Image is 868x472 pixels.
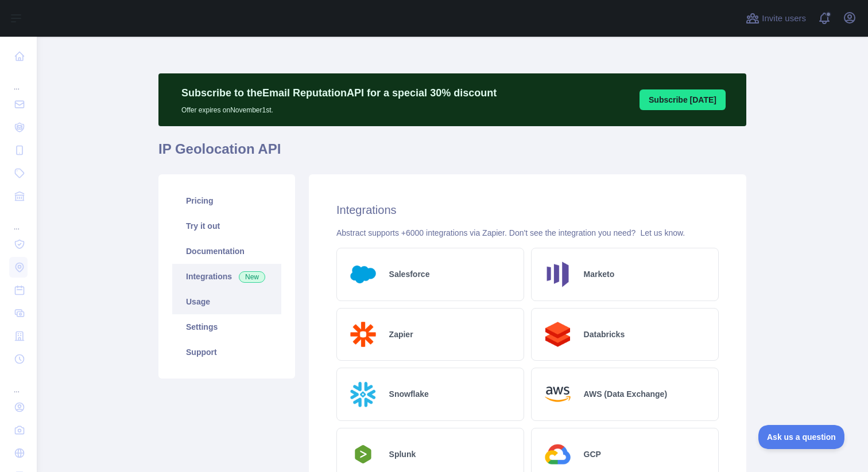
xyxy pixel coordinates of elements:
[389,268,430,280] h2: Salesforce
[389,448,416,460] h2: Splunk
[9,209,28,232] div: ...
[584,268,615,280] h2: Marketo
[389,388,429,400] h2: Snowflake
[172,340,281,365] a: Support
[762,12,806,25] span: Invite users
[743,9,808,28] button: Invite users
[9,69,28,92] div: ...
[172,289,281,314] a: Usage
[181,85,497,101] p: Subscribe to the Email Reputation API for a special 30 % discount
[346,377,380,411] img: Logo
[541,318,575,352] img: Logo
[541,438,575,471] img: Logo
[239,271,265,283] span: New
[640,227,685,239] button: Let us know.
[584,388,667,400] h2: AWS (Data Exchange)
[346,318,380,352] img: Logo
[640,89,726,110] button: Subscribe [DATE]
[158,140,746,167] h1: IP Geolocation API
[172,213,281,239] a: Try it out
[758,425,845,449] iframe: Toggle Customer Support
[9,372,28,395] div: ...
[172,264,281,289] a: Integrations New
[172,239,281,264] a: Documentation
[541,258,575,291] img: Logo
[346,258,380,291] img: Logo
[389,329,413,340] h2: Zapier
[172,188,281,213] a: Pricing
[346,442,380,467] img: Logo
[584,329,625,340] h2: Databricks
[541,377,575,411] img: Logo
[336,202,719,218] h2: Integrations
[172,314,281,340] a: Settings
[584,448,601,460] h2: GCP
[181,101,497,115] p: Offer expires on November 1st.
[336,227,719,239] div: Abstract supports +6000 integrations via Zapier. Don't see the integration you need?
